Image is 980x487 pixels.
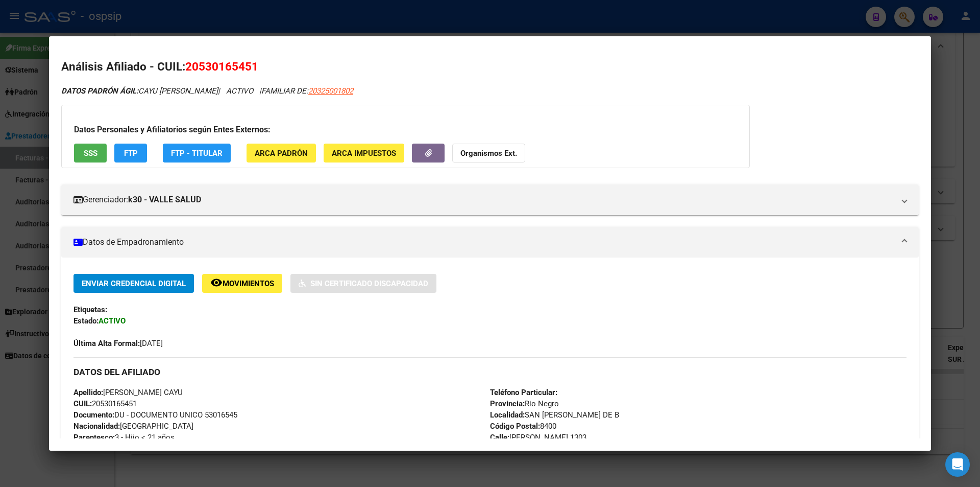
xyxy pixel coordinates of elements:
[73,316,99,326] strong: Estado:
[84,149,97,158] span: SSS
[82,279,186,288] span: Enviar Credencial Digital
[73,422,193,431] span: [GEOGRAPHIC_DATA]
[210,276,223,289] mat-icon: remove_red_eye
[73,399,92,408] strong: CUIL:
[310,279,428,288] span: Sin Certificado Discapacidad
[73,410,114,420] strong: Documento:
[61,86,353,96] i: | ACTIVO |
[61,227,919,258] mat-expansion-panel-header: Datos de Empadronamiento
[128,194,201,206] strong: k30 - VALLE SALUD
[247,144,316,163] button: ARCA Padrón
[171,149,223,158] span: FTP - Titular
[73,274,194,293] button: Enviar Credencial Digital
[490,422,556,431] span: 8400
[74,144,107,163] button: SSS
[255,149,308,158] span: ARCA Padrón
[261,86,353,96] span: FAMILIAR DE:
[332,149,396,158] span: ARCA Impuestos
[73,433,115,442] strong: Parentesco:
[61,58,919,76] h2: Análisis Afiliado - CUIL:
[460,149,517,158] strong: Organismos Ext.
[124,149,138,158] span: FTP
[73,422,120,431] strong: Nacionalidad:
[324,144,404,163] button: ARCA Impuestos
[61,86,138,96] strong: DATOS PADRÓN ÁGIL:
[73,305,107,314] strong: Etiquetas:
[73,194,894,206] mat-panel-title: Gerenciador:
[490,410,619,420] span: SAN [PERSON_NAME] DE B
[490,422,540,431] strong: Código Postal:
[73,388,103,397] strong: Apellido:
[202,274,282,293] button: Movimientos
[490,399,559,408] span: Rio Negro
[490,388,557,397] strong: Teléfono Particular:
[490,433,586,442] span: [PERSON_NAME] 1303
[73,339,163,348] span: [DATE]
[452,144,525,163] button: Organismos Ext.
[73,339,140,348] strong: Última Alta Formal:
[73,236,894,248] mat-panel-title: Datos de Empadronamiento
[308,86,353,96] span: 20325001802
[73,433,175,442] span: 3 - Hijo < 21 años
[73,366,906,378] h3: DATOS DEL AFILIADO
[114,144,147,163] button: FTP
[945,452,970,477] div: Open Intercom Messenger
[73,388,183,397] span: [PERSON_NAME] CAYU
[74,124,737,136] h3: Datos Personales y Afiliatorios según Entes Externos:
[490,410,525,420] strong: Localidad:
[490,433,509,442] strong: Calle:
[163,144,231,163] button: FTP - Titular
[223,279,274,288] span: Movimientos
[290,274,436,293] button: Sin Certificado Discapacidad
[490,399,525,408] strong: Provincia:
[73,410,237,420] span: DU - DOCUMENTO UNICO 53016545
[61,184,919,215] mat-expansion-panel-header: Gerenciador:k30 - VALLE SALUD
[61,86,218,96] span: CAYU [PERSON_NAME]
[185,60,258,73] span: 20530165451
[99,316,126,326] strong: ACTIVO
[73,399,137,408] span: 20530165451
